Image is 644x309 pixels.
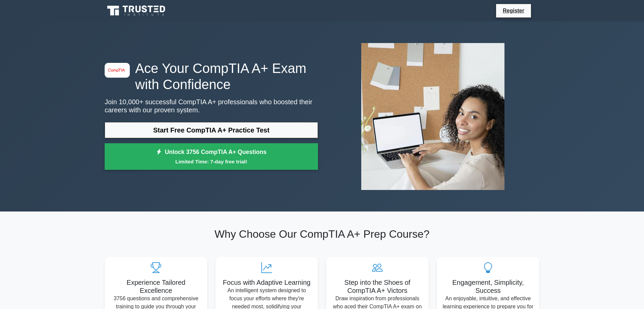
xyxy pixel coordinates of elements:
a: Start Free CompTIA A+ Practice Test [105,122,318,138]
h1: Ace Your CompTIA A+ Exam with Confidence [105,60,318,92]
p: Join 10,000+ successful CompTIA A+ professionals who boosted their careers with our proven system. [105,98,318,114]
small: Limited Time: 7-day free trial! [113,158,310,165]
h5: Experience Tailored Excellence [110,278,202,295]
h5: Step into the Shoes of CompTIA A+ Victors [331,278,423,295]
h2: Why Choose Our CompTIA A+ Prep Course? [105,228,539,240]
a: Register [499,6,528,15]
a: Unlock 3756 CompTIA A+ QuestionsLimited Time: 7-day free trial! [105,143,318,170]
h5: Engagement, Simplicity, Success [442,278,534,295]
h5: Focus with Adaptive Learning [221,278,313,286]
